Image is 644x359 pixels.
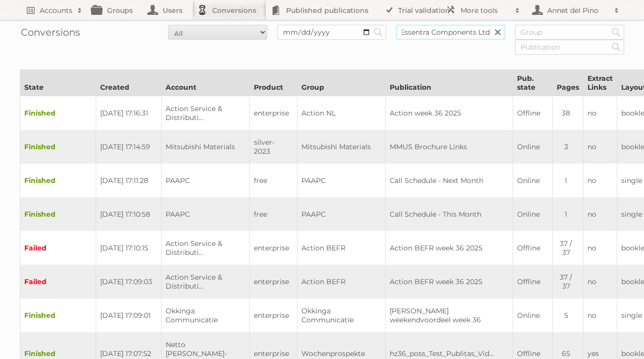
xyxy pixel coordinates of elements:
td: Offline [513,96,553,130]
td: 38 [553,96,584,130]
th: Pub. state [513,70,553,96]
td: PAAPC [297,197,386,231]
td: enterprise [250,265,297,299]
input: Search [609,25,624,40]
td: Failed [20,231,96,265]
span: [DATE] 17:10:15 [100,243,148,252]
td: Action week 36 2025 [386,96,513,130]
td: 3 [553,130,584,164]
h2: Accounts [40,5,72,15]
td: no [584,299,617,332]
th: Created [96,70,162,96]
h2: Annet del Pino [545,5,609,15]
td: Offline [513,265,553,299]
td: no [584,197,617,231]
td: free [250,164,297,197]
td: silver-2023 [250,130,297,164]
td: PAAPC [162,197,250,231]
td: Mitsubishi Materials [162,130,250,164]
td: Okkinga Communicatie [162,299,250,332]
td: enterprise [250,96,297,130]
td: Finished [20,299,96,332]
td: free [250,197,297,231]
th: State [20,70,96,96]
td: Online [513,299,553,332]
td: Failed [20,265,96,299]
td: Online [513,130,553,164]
td: no [584,265,617,299]
td: Action Service & Distributi... [162,231,250,265]
th: Pages [553,70,584,96]
td: enterprise [250,299,297,332]
input: Account [396,25,505,40]
span: [DATE] 17:11:28 [100,176,148,185]
h2: More tools [461,5,510,15]
span: [DATE] 17:07:52 [100,349,151,358]
td: Finished [20,96,96,130]
input: Group [515,25,624,40]
td: Mitsubishi Materials [297,130,386,164]
th: Publication [386,70,513,96]
input: Publication [515,40,624,55]
input: Date [277,25,386,40]
td: Action Service & Distributi... [162,96,250,130]
td: 1 [553,164,584,197]
td: PAAPC [162,164,250,197]
th: Extract Links [584,70,617,96]
td: Action BEFR [297,265,386,299]
input: Search [609,40,624,55]
td: Call Schedule - This Month [386,197,513,231]
span: [DATE] 17:10:58 [100,210,150,219]
td: Finished [20,130,96,164]
td: Online [513,197,553,231]
td: 37 / 37 [553,231,584,265]
td: Okkinga Communicatie [297,299,386,332]
td: Online [513,164,553,197]
td: no [584,130,617,164]
td: Action BEFR [297,231,386,265]
td: 1 [553,197,584,231]
td: Call Schedule - Next Month [386,164,513,197]
span: [DATE] 17:09:01 [100,311,151,320]
td: MMUS Brochure Links [386,130,513,164]
td: 5 [553,299,584,332]
td: no [584,231,617,265]
td: 37 / 37 [553,265,584,299]
td: Action Service & Distributi... [162,265,250,299]
td: Action BEFR week 36 2025 [386,265,513,299]
td: enterprise [250,231,297,265]
td: PAAPC [297,164,386,197]
td: [PERSON_NAME] weekendvoordeel week 36 [386,299,513,332]
td: Offline [513,231,553,265]
span: [DATE] 17:14:59 [100,142,150,151]
td: no [584,96,617,130]
td: Finished [20,164,96,197]
span: [DATE] 17:16:31 [100,109,148,118]
th: Account [162,70,250,96]
td: Action NL [297,96,386,130]
span: [DATE] 17:09:03 [100,277,152,286]
td: Finished [20,197,96,231]
td: no [584,164,617,197]
th: Product [250,70,297,96]
input: Search [371,25,386,40]
th: Group [297,70,386,96]
td: Action BEFR week 36 2025 [386,231,513,265]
